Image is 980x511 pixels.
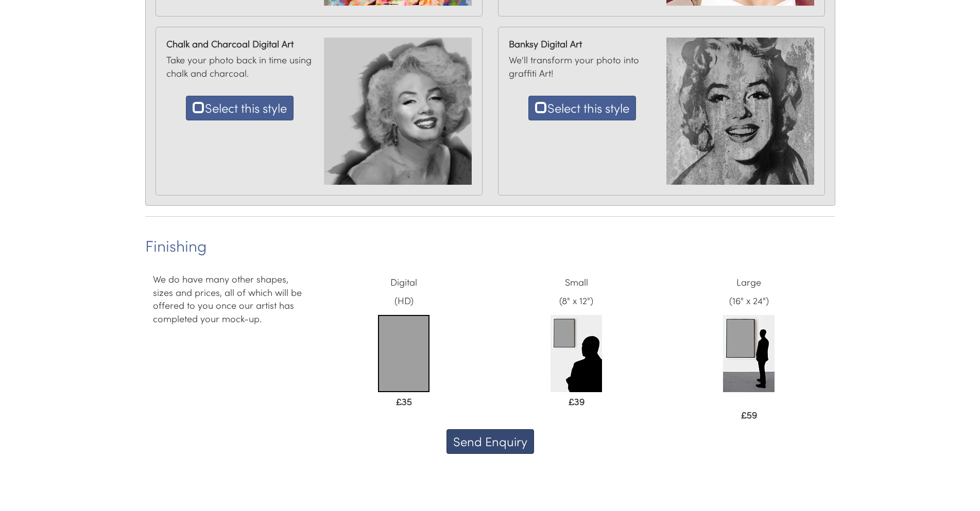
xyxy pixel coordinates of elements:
strong: Banksy Digital Art [509,38,657,51]
button: Send Enquiry [446,429,534,454]
strong: Chalk and Charcoal Digital Art [166,38,314,51]
h2: Finishing [145,237,835,254]
p: Small (8" x 12") [498,273,655,310]
div: Take your photo back in time using chalk and charcoal. [161,32,319,126]
img: mono canvas [324,38,472,185]
p: £39 [498,392,655,411]
div: We'll transform your photo into graffiti Art! [504,32,662,126]
img: mono canvas [666,38,814,185]
img: large-painting-example.jpg [723,315,775,392]
p: Large (16" x 24") [670,273,828,310]
p: Digital (HD) [325,273,483,310]
div: We do have many other shapes, sizes and prices, all of which will be offered to you once our arti... [145,273,318,339]
img: Digital_Price.png [378,315,429,392]
button: Select this style [528,96,636,120]
p: £35 [325,392,483,411]
p: £59 [670,406,828,424]
img: small-painting-example.jpg [551,315,602,392]
button: Select this style [186,96,294,120]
